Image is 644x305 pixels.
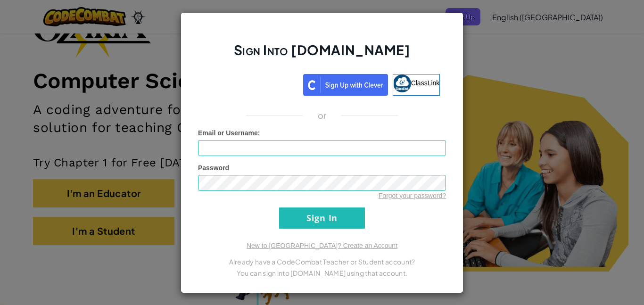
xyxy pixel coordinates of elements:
a: New to [GEOGRAPHIC_DATA]? Create an Account [247,242,397,249]
img: classlink-logo-small.png [393,74,411,92]
p: Already have a CodeCombat Teacher or Student account? [198,256,446,267]
p: You can sign into [DOMAIN_NAME] using that account. [198,267,446,279]
span: Password [198,164,229,172]
h2: Sign Into [DOMAIN_NAME] [198,41,446,68]
span: Email or Username [198,129,258,137]
input: Sign In [279,207,365,229]
span: ClassLink [411,79,440,86]
label: : [198,128,260,138]
iframe: Sign in with Google Button [199,73,303,94]
img: clever_sso_button@2x.png [303,74,388,96]
p: or [318,110,327,121]
a: Forgot your password? [379,192,446,199]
